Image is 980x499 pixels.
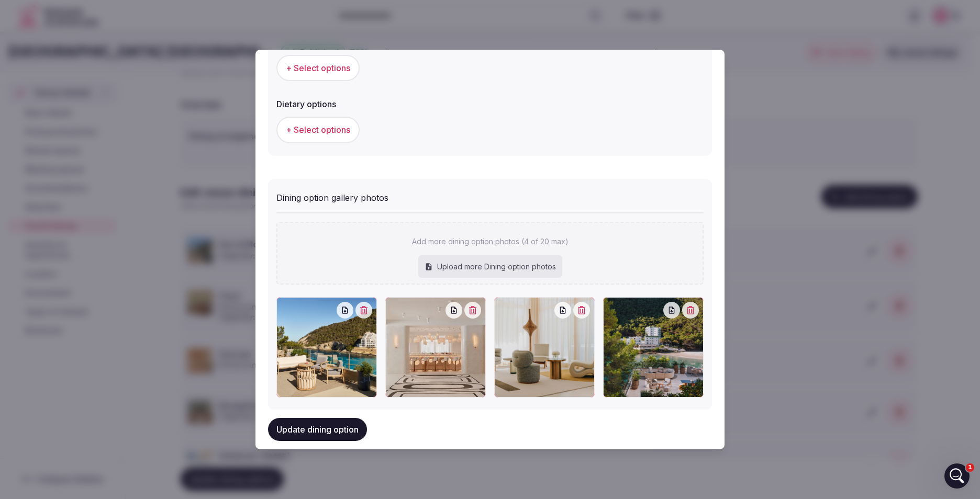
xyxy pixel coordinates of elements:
div: Upload more Dining option photos [418,255,562,278]
p: Add more dining option photos (4 of 20 max) [412,237,569,247]
div: Dining option gallery photos [276,187,704,204]
button: Update dining option [268,418,367,441]
span: 1 [966,463,974,472]
span: + Select options [286,62,350,74]
label: Dietary options [276,100,704,109]
span: + Select options [286,124,350,136]
div: Sun&Moon 2.jpg [276,297,377,398]
div: Mondrian_Ibiza_Sun _ Moon_B0016874.jpg [494,297,595,398]
div: 6.SUN&MOON CALA LLONGA.jpg [603,297,704,398]
div: Mondrian_Ibiza_Sun _ Moon_B0016888.jpg [385,297,486,398]
button: + Select options [276,55,360,81]
button: + Select options [276,117,360,143]
iframe: Intercom live chat [944,463,970,489]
